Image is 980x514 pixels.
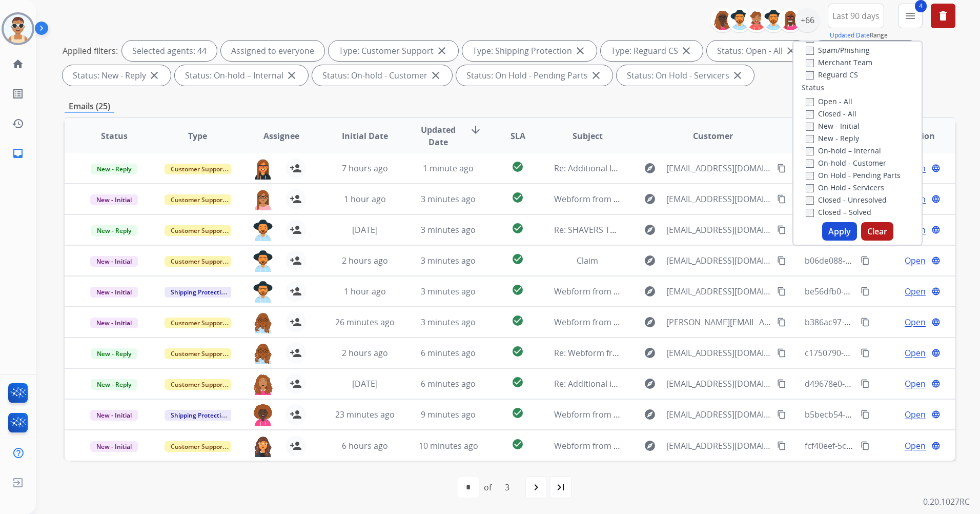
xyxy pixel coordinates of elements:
label: Closed – Solved [806,207,871,217]
span: Customer Support [165,256,231,267]
mat-icon: language [931,318,941,327]
mat-icon: close [436,45,448,57]
span: 3 minutes ago [421,255,476,266]
label: New - Initial [806,121,860,131]
mat-icon: explore [644,316,656,328]
mat-icon: explore [644,224,656,236]
span: Webform from [EMAIL_ADDRESS][DOMAIN_NAME] on [DATE] [554,193,786,205]
mat-icon: language [931,348,941,358]
span: Open [905,316,926,328]
span: New - Reply [91,348,137,359]
span: [EMAIL_ADDRESS][DOMAIN_NAME] [666,254,771,267]
mat-icon: content_copy [861,256,870,265]
mat-icon: explore [644,193,656,205]
span: Open [905,285,926,298]
img: agent-avatar [253,373,273,395]
mat-icon: content_copy [861,441,870,450]
span: 2 hours ago [342,347,388,359]
div: Status: On-hold – Internal [175,65,308,86]
p: Emails (25) [65,100,114,113]
img: agent-avatar [253,436,273,457]
span: 6 minutes ago [421,347,476,359]
mat-icon: check_circle [512,222,524,234]
label: Merchant Team [806,57,872,67]
mat-icon: explore [644,254,656,267]
span: 1 hour ago [344,193,386,205]
span: Customer Support [165,194,231,205]
img: agent-avatar [253,281,273,303]
img: agent-avatar [253,343,273,364]
span: Initial Date [342,130,388,142]
span: Re: Webform from [EMAIL_ADDRESS][DOMAIN_NAME] on [DATE] [554,347,800,359]
span: Updated Date [415,124,461,148]
div: Status: On-hold - Customer [312,65,452,86]
span: Open [905,440,926,452]
img: agent-avatar [253,189,273,210]
mat-icon: content_copy [861,348,870,358]
button: Last 90 days [828,4,884,28]
span: Status [101,130,128,142]
span: b5becb54-4f38-4551-bcfa-3c8c094d2990 [805,409,959,420]
mat-icon: close [590,69,602,82]
button: Updated Date [830,31,870,39]
span: Customer Support [165,164,231,174]
span: Open [905,254,926,267]
span: Webform from [EMAIL_ADDRESS][DOMAIN_NAME] on [DATE] [554,286,786,297]
mat-icon: check_circle [512,284,524,296]
input: On-hold – Internal [806,147,814,155]
mat-icon: person_add [290,162,302,174]
span: be56dfb0-6c45-42f7-938b-5d60b376f46e [805,286,959,297]
mat-icon: check_circle [512,438,524,450]
div: of [484,481,492,493]
mat-icon: check_circle [512,191,524,204]
span: Open [905,408,926,421]
span: Assignee [263,130,299,142]
span: New - Reply [91,225,137,236]
mat-icon: last_page [555,481,567,493]
img: agent-avatar [253,220,273,241]
mat-icon: content_copy [777,225,786,234]
mat-icon: language [931,410,941,419]
span: New - Reply [91,379,137,390]
span: 10 minutes ago [419,440,478,451]
span: Webform from [PERSON_NAME][EMAIL_ADDRESS][DOMAIN_NAME] on [DATE] [554,317,850,328]
input: Open - All [806,98,814,106]
mat-icon: content_copy [861,287,870,296]
span: New - Initial [90,318,138,328]
span: Webform from [EMAIL_ADDRESS][DOMAIN_NAME] on [DATE] [554,409,786,420]
mat-icon: list_alt [12,88,24,100]
input: On Hold - Servicers [806,184,814,192]
span: Last 90 days [832,14,880,18]
div: 3 [497,477,518,498]
mat-icon: check_circle [512,161,524,173]
span: [PERSON_NAME][EMAIL_ADDRESS][DOMAIN_NAME] [666,316,771,328]
mat-icon: person_add [290,378,302,390]
mat-icon: close [285,69,298,82]
span: Customer Support [165,441,231,452]
div: Assigned to everyone [221,41,324,61]
span: Claim [577,255,598,266]
div: Type: Shipping Protection [462,41,597,61]
span: [DATE] [352,378,378,389]
span: SLA [511,130,525,142]
label: Closed - Unresolved [806,195,887,205]
mat-icon: language [931,256,941,265]
mat-icon: language [931,194,941,204]
mat-icon: content_copy [777,164,786,173]
label: Closed - All [806,109,856,118]
span: 3 minutes ago [421,224,476,235]
mat-icon: content_copy [861,318,870,327]
span: [EMAIL_ADDRESS][DOMAIN_NAME] [666,224,771,236]
span: [EMAIL_ADDRESS][DOMAIN_NAME] [666,408,771,421]
span: Customer Support [165,318,231,328]
span: Customer [693,130,733,142]
mat-icon: explore [644,285,656,298]
span: c1750790-9a75-456f-9d72-a242a528167a [805,347,961,359]
mat-icon: close [574,45,586,57]
span: 6 minutes ago [421,378,476,389]
mat-icon: language [931,225,941,234]
button: Clear [861,222,893,241]
label: On Hold - Pending Parts [806,170,901,180]
span: Webform from [EMAIL_ADDRESS][DOMAIN_NAME] on [DATE] [554,440,786,451]
mat-icon: explore [644,162,656,174]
